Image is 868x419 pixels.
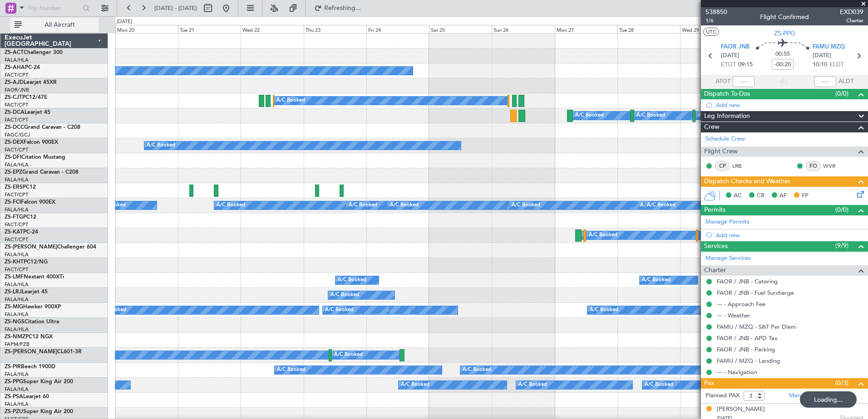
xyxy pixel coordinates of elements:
[28,1,80,15] input: Trip Number
[733,76,755,87] input: --:--
[705,7,727,17] span: 538850
[5,259,48,265] a: ZS-KHTPC12/NG
[5,379,23,385] span: ZS-PPG
[5,296,29,303] a: FALA/HLA
[5,274,64,280] a: ZS-LMFNextant 400XTi
[5,349,82,355] a: ZS-[PERSON_NAME]CL601-3R
[721,60,736,69] span: ETOT
[789,391,824,400] a: Manage PAX
[5,221,28,228] a: FACT/CPT
[304,25,366,33] div: Thu 23
[5,394,49,400] a: ZS-PSALearjet 60
[645,378,673,392] div: A/C Booked
[813,51,831,60] span: [DATE]
[734,191,742,200] span: AC
[5,304,61,310] a: ZS-MIGHawker 900XP
[5,244,96,250] a: ZS-[PERSON_NAME]Challenger 604
[704,146,738,157] span: Flight Crew
[636,109,665,122] div: A/C Booked
[5,102,28,108] a: FACT/CPT
[5,364,55,370] a: ZS-PIRBeech 1900D
[717,300,765,308] a: --- - Approach Fee
[5,236,28,243] a: FACT/CPT
[117,18,132,26] div: [DATE]
[717,289,794,297] a: FAOR / JNB - Fuel Surcharge
[5,155,21,160] span: ZS-DFI
[680,25,743,33] div: Wed 29
[5,266,28,273] a: FACT/CPT
[757,191,764,200] span: CR
[775,50,790,59] span: 00:55
[5,170,22,175] span: ZS-EPZ
[813,43,845,52] span: FAMU MZQ
[5,371,29,378] a: FALA/HLA
[390,199,419,212] div: A/C Booked
[589,229,617,242] div: A/C Booked
[835,378,848,388] span: (0/3)
[802,191,809,200] span: FP
[717,357,780,365] a: FAMU / MZQ - Landing
[5,140,24,145] span: ZS-DEX
[642,273,671,287] div: A/C Booked
[324,5,362,11] span: Refreshing...
[705,135,745,144] a: Schedule Crew
[147,139,175,152] div: A/C Booked
[575,109,604,122] div: A/C Booked
[5,200,55,205] a: ZS-FCIFalcon 900EX
[703,28,719,36] button: UTC
[705,391,740,400] label: Planned PAX
[5,125,80,130] a: ZS-DCCGrand Caravan - C208
[5,394,23,400] span: ZS-PSA
[5,214,36,220] a: ZS-FTGPC12
[512,199,540,212] div: A/C Booked
[463,363,491,377] div: A/C Booked
[5,349,57,355] span: ZS-[PERSON_NAME]
[5,289,48,295] a: ZS-LRJLearjet 45
[5,311,29,318] a: FALA/HLA
[5,95,47,100] a: ZS-CJTPC12/47E
[518,378,547,392] div: A/C Booked
[717,323,796,331] a: FAMU / MZQ - S&T Per Diem
[704,122,720,132] span: Crew
[5,281,29,288] a: FALA/HLA
[5,80,24,85] span: ZS-AJD
[5,206,29,213] a: FALA/HLA
[5,50,63,55] a: ZS-ACTChallenger 300
[5,132,30,138] a: FAGC/GCJ
[5,125,24,130] span: ZS-DCC
[349,199,377,212] div: A/C Booked
[492,25,554,33] div: Sun 26
[5,379,73,385] a: ZS-PPGSuper King Air 200
[5,409,23,414] span: ZS-PZU
[5,72,28,78] a: FACT/CPT
[5,65,25,70] span: ZS-AHA
[366,25,429,33] div: Fri 24
[704,111,750,122] span: Leg Information
[760,12,809,22] div: Flight Confirmed
[5,334,25,340] span: ZS-NMZ
[705,17,727,24] span: 1/6
[738,60,753,69] span: 09:15
[310,1,365,15] button: Refreshing...
[338,273,366,287] div: A/C Booked
[5,214,23,220] span: ZS-FTG
[429,25,492,33] div: Sat 25
[277,363,306,377] div: A/C Booked
[24,22,96,28] span: All Aircraft
[5,161,29,168] a: FALA/HLA
[5,274,24,280] span: ZS-LMF
[5,87,29,93] a: FAOR/JNB
[5,176,29,183] a: FALA/HLA
[774,29,795,38] span: ZS-PPG
[10,18,99,32] button: All Aircraft
[647,199,676,212] div: A/C Booked
[5,364,21,370] span: ZS-PIR
[5,117,28,123] a: FACT/CPT
[5,319,59,325] a: ZS-NGSCitation Ultra
[5,229,23,235] span: ZS-KAT
[5,140,58,145] a: ZS-DEXFalcon 900EX
[5,289,22,295] span: ZS-LRJ
[704,176,790,187] span: Dispatch Checks and Weather
[717,368,757,376] a: --- - Navigation
[555,25,617,33] div: Mon 27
